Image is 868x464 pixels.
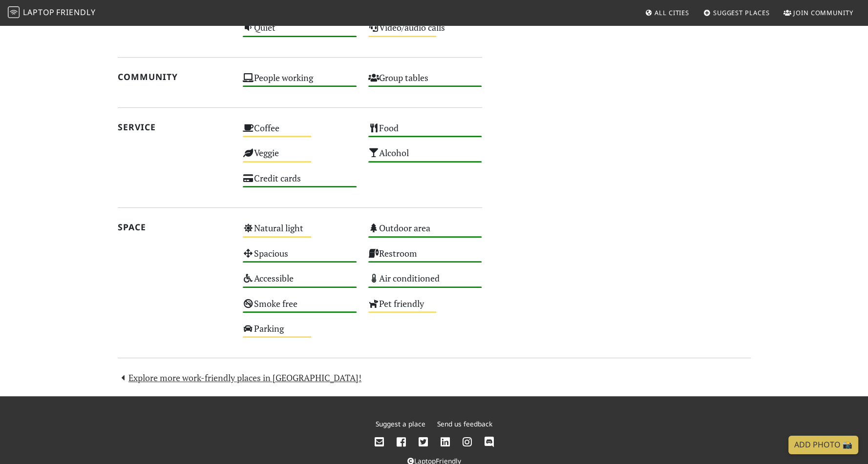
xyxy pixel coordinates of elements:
[362,270,488,295] div: Air conditioned
[8,4,96,21] a: LaptopFriendly LaptopFriendly
[362,145,488,170] div: Alcohol
[237,120,362,145] div: Coffee
[641,4,693,21] a: All Cities
[362,245,488,270] div: Restroom
[8,6,20,18] img: LaptopFriendly
[362,70,488,95] div: Group tables
[699,4,774,21] a: Suggest Places
[362,20,488,44] div: Video/audio calls
[362,296,488,321] div: Pet friendly
[237,245,362,270] div: Spacious
[237,70,362,95] div: People working
[237,20,362,44] div: Quiet
[713,8,770,17] span: Suggest Places
[118,122,232,132] h2: Service
[118,222,232,232] h2: Space
[237,220,362,245] div: Natural light
[780,4,857,21] a: Join Community
[362,120,488,145] div: Food
[437,419,492,428] a: Send us feedback
[56,7,95,18] span: Friendly
[793,8,853,17] span: Join Community
[655,8,689,17] span: All Cities
[237,145,362,170] div: Veggie
[118,72,232,82] h2: Community
[237,296,362,321] div: Smoke free
[23,7,55,18] span: Laptop
[237,321,362,345] div: Parking
[376,419,425,428] a: Suggest a place
[118,372,362,383] a: Explore more work-friendly places in [GEOGRAPHIC_DATA]!
[362,220,488,245] div: Outdoor area
[237,170,362,195] div: Credit cards
[237,270,362,295] div: Accessible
